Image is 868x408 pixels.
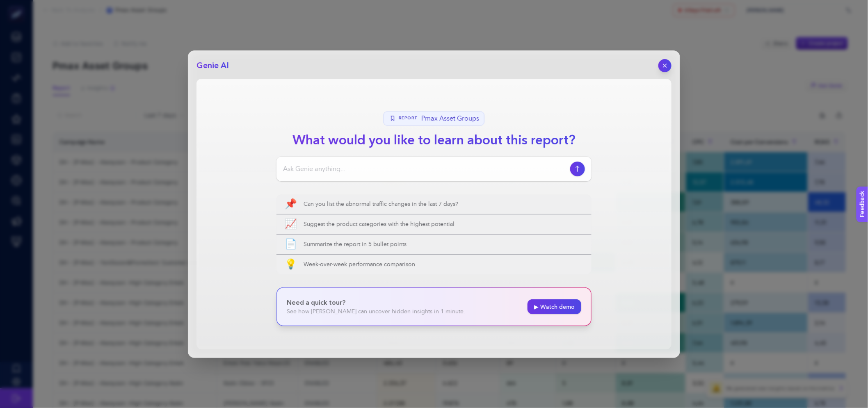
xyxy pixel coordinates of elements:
[285,239,297,249] span: 📄
[304,260,583,269] span: Week-over-week performance comparison
[196,60,229,71] h2: Genie AI
[285,219,297,229] span: 📈
[287,298,465,308] p: Need a quick tour?
[276,194,592,214] button: 📌Can you list the abnormal traffic changes in the last 7 days?
[283,164,567,174] input: Ask Genie anything...
[286,130,582,150] h1: What would you like to learn about this report?
[287,308,465,316] p: See how [PERSON_NAME] can uncover hidden insights in 1 minute.
[285,199,297,209] span: 📌
[285,260,297,269] span: 💡
[5,2,31,9] span: Feedback
[276,214,592,234] button: 📈Suggest the product categories with the highest potential
[276,255,592,274] button: 💡Week-over-week performance comparison
[304,220,583,228] span: Suggest the product categories with the highest potential
[399,115,418,121] span: Report
[421,114,479,123] span: Pmax Asset Groups
[528,299,581,314] a: ▶ Watch demo
[276,235,592,254] button: 📄Summarize the report in 5 bullet points
[304,200,583,208] span: Can you list the abnormal traffic changes in the last 7 days?
[304,240,583,248] span: Summarize the report in 5 bullet points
